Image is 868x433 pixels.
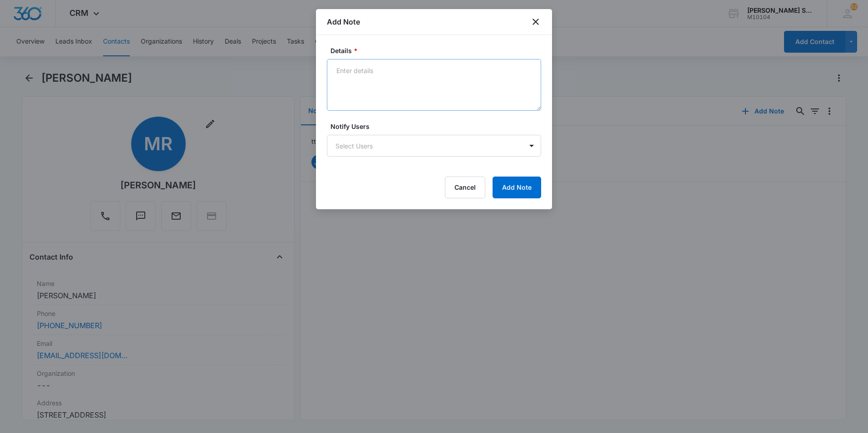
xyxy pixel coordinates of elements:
[445,177,485,198] button: Cancel
[327,16,360,27] h1: Add Note
[530,16,541,27] button: close
[493,177,541,198] button: Add Note
[330,122,545,131] label: Notify Users
[330,46,545,55] label: Details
